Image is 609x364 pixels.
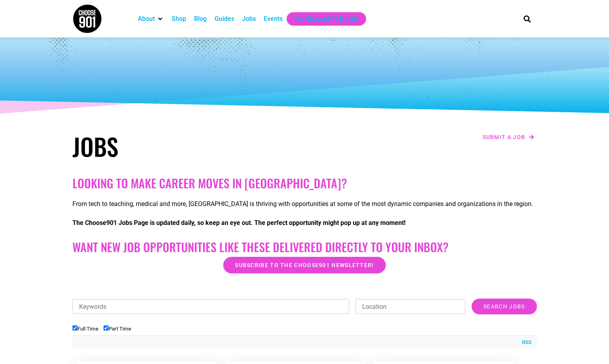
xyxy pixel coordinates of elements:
div: Search [520,12,533,25]
a: Shop [172,14,186,24]
a: RSS [518,338,531,346]
a: Submit a job [480,132,537,142]
input: Full Time [72,325,78,331]
label: Full Time [72,326,98,332]
label: Part Time [104,326,131,332]
a: Jobs [242,14,256,24]
a: Blog [194,14,207,24]
a: Guides [215,14,234,24]
nav: Main nav [134,12,510,26]
a: Get Choose901 Emails [294,14,358,24]
div: About [134,12,168,26]
span: Submit a job [483,134,526,140]
span: Subscribe to the Choose901 newsletter! [235,262,374,268]
input: Search Jobs [472,299,537,314]
h2: Looking to make career moves in [GEOGRAPHIC_DATA]? [72,176,537,190]
input: Location [355,299,465,314]
input: Keywords [72,299,350,314]
h2: Want New Job Opportunities like these Delivered Directly to your Inbox? [72,240,537,254]
p: From tech to teaching, medical and more, [GEOGRAPHIC_DATA] is thriving with opportunities at some... [72,199,537,209]
a: Events [264,14,283,24]
a: Subscribe to the Choose901 newsletter! [223,257,385,273]
a: About [138,14,155,24]
strong: The Choose901 Jobs Page is updated daily, so keep an eye out. The perfect opportunity might pop u... [72,219,405,227]
input: Part Time [104,325,109,331]
h1: Jobs [72,132,301,160]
